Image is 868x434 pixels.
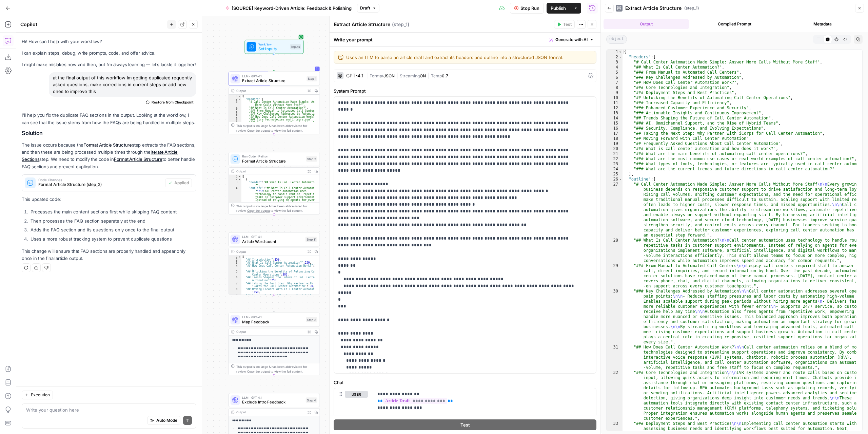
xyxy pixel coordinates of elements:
div: 7 [229,282,241,288]
span: Toggle code folding, rows 1 through 50 [618,50,622,55]
span: ON [420,73,426,78]
div: 25 [607,172,623,177]
div: 7 [607,80,623,85]
span: Publish [551,5,566,12]
span: | [366,72,370,79]
span: Format [370,73,383,78]
span: Applied [174,180,189,186]
div: 9 [607,90,623,95]
div: Step 11 [305,237,317,242]
div: Step 1 [307,76,317,81]
span: Code Changes [38,178,162,182]
a: Format Article Structure [114,156,162,162]
span: Execution [31,392,50,398]
p: This updated code: [22,196,196,203]
span: object [606,35,627,44]
span: Test [563,21,572,27]
span: Toggle code folding, rows 1 through 10 [238,255,241,258]
div: 17 [607,131,623,136]
div: WorkflowSet InputsInputs [229,40,320,54]
div: 5 [607,70,623,75]
li: Then processes the FAQ section separately at the end [29,218,196,224]
span: LLM · GPT-4.1 [242,74,304,78]
div: 15 [607,121,623,126]
div: 8 [607,85,623,90]
div: 8 [229,118,241,121]
textarea: Extract Article Structure [334,21,390,28]
div: 3 [229,181,241,187]
div: 18 [607,136,623,141]
span: | [426,72,431,79]
div: GPT-4.1 [346,73,363,78]
span: Format Article Structure (step_2) [38,182,162,188]
span: Auto Mode [156,417,177,423]
div: 23 [607,162,623,167]
g: Edge from step_2 to step_11 [273,214,275,232]
div: 9 [229,121,241,124]
div: 2 [229,178,241,181]
span: Stop Run [520,5,539,12]
span: Copy the output [247,129,270,132]
label: System Prompt [334,88,596,94]
div: This output is too large & has been abbreviated for review. to view the full content. [236,204,317,213]
div: 1 [229,255,241,258]
g: Edge from step_11 to step_3 [273,295,275,312]
div: 29 [607,263,623,289]
span: [SOURCE] Keyword-Driven Article: Feedback & Polishing [232,5,352,12]
span: Copy the output [247,370,270,373]
button: Metadata [780,19,865,29]
div: Copilot [20,21,165,28]
button: Test [334,419,596,430]
span: JSON [383,73,395,78]
span: Restore from Checkpoint [152,99,194,105]
p: The issue occurs because the step extracts the FAQ sections, and then these are being processed m... [22,141,196,170]
div: 11 [607,100,623,106]
div: 14 [607,116,623,121]
a: Format Article Structure [83,142,132,148]
div: 9 [229,294,241,300]
div: 5 [229,270,241,276]
g: Edge from start to step_1 [273,54,275,71]
g: Edge from step_3 to step_4 [273,375,275,392]
span: Temp [431,73,442,78]
button: [SOURCE] Keyword-Driven Article: Feedback & Polishing [221,3,356,14]
div: 2 [229,258,241,261]
button: Restore from Checkpoint [143,98,196,106]
button: Publish [547,3,570,14]
div: This output is too large & has been abbreviated for review. to view the full content. [236,364,317,374]
button: Applied [165,178,192,187]
span: Test [460,421,470,428]
button: Compiled Prompt [692,19,777,29]
label: Chat [334,379,596,386]
div: 2 [229,98,241,101]
g: Edge from step_1 to step_2 [273,134,275,151]
p: Hi! How can I help with your workflow? [22,38,196,45]
button: Test [554,20,575,29]
div: Write your prompt [330,33,600,46]
button: Stop Run [510,3,544,14]
div: 10 [607,95,623,100]
h2: Solution [22,130,196,136]
span: Generate with AI [555,37,588,43]
span: Article Word count [242,239,303,244]
div: Inputs [290,44,301,50]
div: 5 [229,109,241,112]
span: Draft [360,5,370,11]
button: Execution [22,391,53,399]
div: 6 [229,112,241,115]
span: ( step_1 ) [392,21,409,28]
div: 12 [607,106,623,111]
span: Toggle code folding, rows 1 through 62 [238,175,241,178]
span: LLM · GPT-4.1 [242,234,303,239]
div: at the final output of this workflow Im getting duplicated requently asked questions, make correc... [49,72,196,97]
span: LLM · GPT-4.1 [242,395,303,400]
div: Output [236,249,303,254]
span: Toggle code folding, rows 2 through 5 [238,178,241,181]
span: Map Feedback [242,319,303,325]
button: Auto Mode [147,416,180,425]
button: Generate with AI [547,35,596,44]
span: Toggle code folding, rows 1 through 44 [238,95,241,98]
div: 13 [607,111,623,116]
div: 3 [607,60,623,65]
span: Extract Article Structure [625,5,682,12]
